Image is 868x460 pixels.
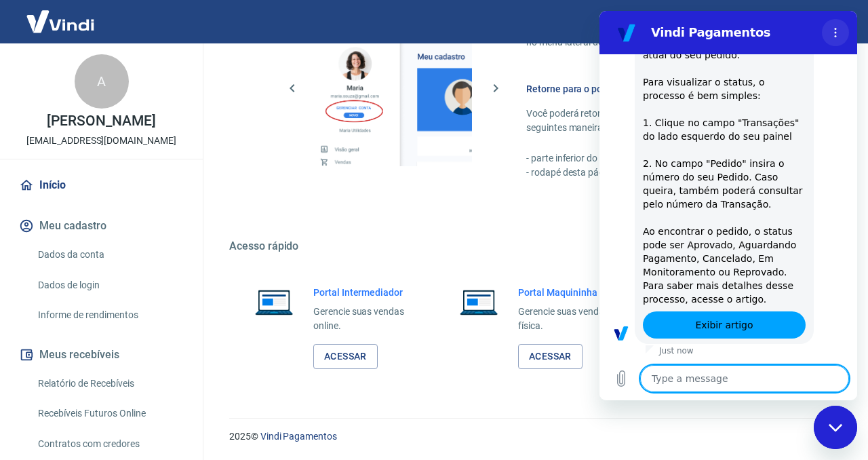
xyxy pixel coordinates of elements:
[518,286,614,299] h6: Portal Maquininha
[16,340,186,370] button: Meus recebíveis
[16,211,186,241] button: Meu cadastro
[316,10,472,166] img: Imagem da dashboard mostrando o botão de gerenciar conta na sidebar no lado esquerdo
[313,305,410,333] p: Gerencie suas vendas online.
[33,400,186,427] a: Recebíveis Futuros Online
[75,54,129,109] div: A
[599,11,857,400] iframe: Messaging window
[803,9,852,35] button: Sair
[245,286,302,318] img: Imagem de um notebook aberto
[518,305,614,333] p: Gerencie suas vendas física.
[313,344,378,369] a: Acessar
[33,430,186,458] a: Contratos com credores
[814,406,857,449] iframe: Button to launch messaging window, conversation in progress
[26,134,176,148] p: [EMAIL_ADDRESS][DOMAIN_NAME]
[229,429,835,444] p: 2025 ©
[526,166,803,180] p: - rodapé desta página
[229,239,835,253] h5: Acesso rápido
[518,344,583,369] a: Acessar
[16,1,104,42] img: Vindi
[260,431,337,442] a: Vindi Pagamentos
[526,151,803,166] p: - parte inferior do menu lateral
[33,271,186,299] a: Dados de login
[33,241,186,269] a: Dados da conta
[526,107,803,135] p: Você poderá retornar para o portal de vendas através das seguintes maneiras:
[33,301,186,329] a: Informe de rendimentos
[526,82,803,96] h6: Retorne para o portal de vendas
[33,370,186,398] a: Relatório de Recebíveis
[16,170,186,200] a: Início
[313,286,410,299] h6: Portal Intermediador
[47,114,155,128] p: [PERSON_NAME]
[450,286,507,318] img: Imagem de um notebook aberto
